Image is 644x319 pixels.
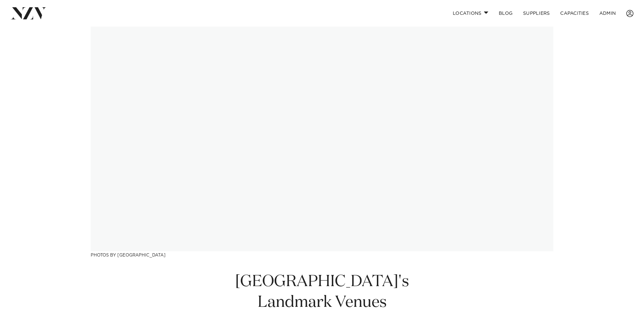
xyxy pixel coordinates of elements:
a: BLOG [494,6,518,20]
img: nzv-logo.png [11,7,46,19]
h3: Photos by [GEOGRAPHIC_DATA] [91,251,553,258]
a: ADMIN [594,6,621,20]
a: Capacities [555,6,594,20]
a: SUPPLIERS [518,6,555,20]
h1: [GEOGRAPHIC_DATA]'s Landmark Venues [210,272,434,313]
a: Locations [448,6,494,20]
